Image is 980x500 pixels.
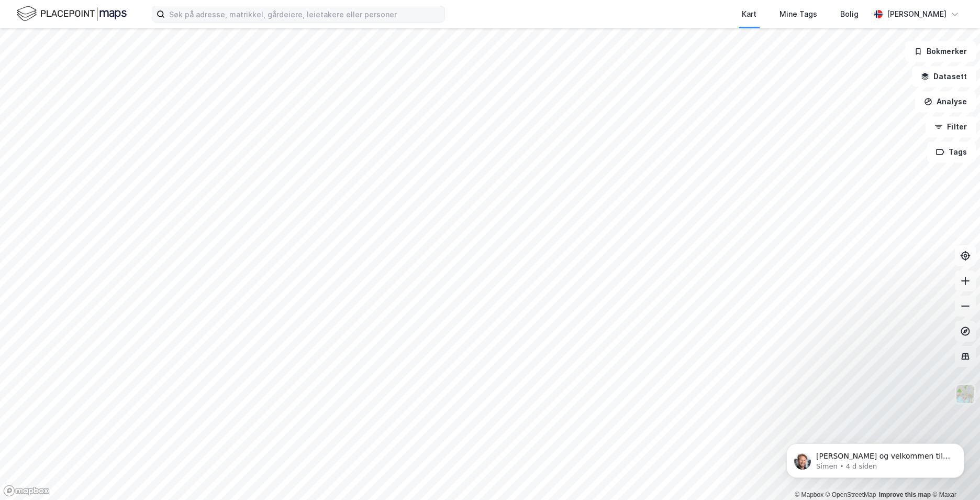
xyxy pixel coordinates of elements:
[779,8,817,20] div: Mine Tags
[771,421,980,495] iframe: Intercom notifications melding
[17,5,127,23] img: logo.f888ab2527a4732fd821a326f86c7f29.svg
[840,8,859,20] div: Bolig
[915,91,976,112] button: Analyse
[879,491,931,498] a: Improve this map
[742,8,756,20] div: Kart
[165,6,444,22] input: Søk på adresse, matrikkel, gårdeiere, leietakere eller personer
[905,41,976,62] button: Bokmerker
[795,491,823,498] a: Mapbox
[887,8,946,20] div: [PERSON_NAME]
[3,485,49,497] a: Mapbox homepage
[926,116,976,137] button: Filter
[826,491,876,498] a: OpenStreetMap
[927,142,976,162] button: Tags
[955,384,975,404] img: Z
[912,66,976,87] button: Datasett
